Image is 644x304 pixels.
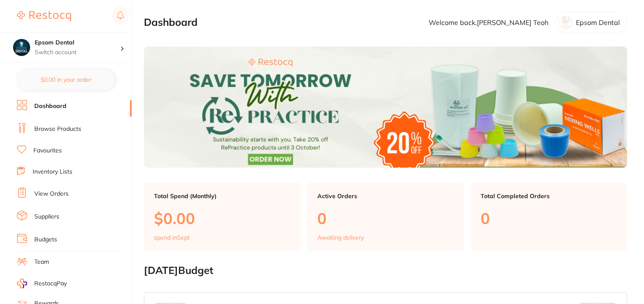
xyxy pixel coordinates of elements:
p: Welcome back, [PERSON_NAME] Teoh [429,19,548,26]
p: $0.00 [154,210,290,227]
h4: Epsom Dental [35,39,120,47]
a: Budgets [34,235,57,244]
p: spend in Sept [154,234,190,241]
span: RestocqPay [34,279,67,288]
p: Switch account [35,48,120,57]
a: Inventory Lists [33,168,72,176]
p: Total Spend (Monthly) [154,193,290,199]
p: Active Orders [317,193,454,199]
a: Dashboard [34,102,66,111]
p: 0 [481,210,617,227]
a: Total Spend (Monthly)$0.00spend inSept [144,182,300,251]
img: Epsom Dental [13,39,30,56]
a: Browse Products [34,125,81,133]
a: Suppliers [34,213,59,221]
img: RestocqPay [17,279,27,288]
a: Team [34,258,49,266]
button: $0.00 in your order [17,69,115,90]
p: Awaiting delivery [317,234,364,241]
p: Total Completed Orders [481,193,617,199]
img: Dashboard [144,47,627,168]
h2: [DATE] Budget [144,265,627,276]
a: Active Orders0Awaiting delivery [307,182,464,251]
p: 0 [317,210,454,227]
a: Restocq Logo [17,6,71,26]
img: Restocq Logo [17,11,71,21]
a: View Orders [34,190,69,198]
a: Total Completed Orders0 [471,182,627,251]
p: Epsom Dental [576,19,620,26]
a: Favourites [33,146,62,155]
h2: Dashboard [144,17,198,28]
a: RestocqPay [17,279,67,288]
